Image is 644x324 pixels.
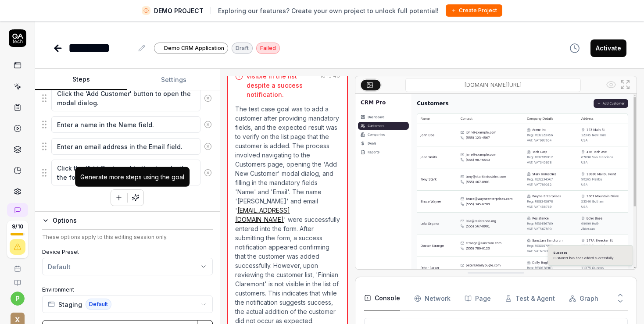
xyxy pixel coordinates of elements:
button: Console [364,286,400,311]
span: 9 / 10 [12,224,23,229]
button: Create Project [446,4,502,17]
div: Suggestions [42,159,213,186]
div: Suggestions [42,85,213,112]
label: Device Preset [42,248,213,256]
a: [EMAIL_ADDRESS][DOMAIN_NAME] [235,207,290,223]
button: StagingDefault [42,296,213,313]
time: 18:15:46 [320,73,340,79]
button: Open in full screen [618,78,632,92]
div: Default [48,262,71,271]
button: Test & Agent [505,286,555,311]
span: Demo CRM Application [164,44,224,52]
div: Suggestions [42,115,213,134]
button: Graph [569,286,598,311]
div: Suggestions [42,137,213,156]
a: New conversation [7,203,28,217]
button: Network [414,286,451,311]
div: Draft [232,43,253,54]
div: Options [53,215,213,226]
button: Activate [590,39,626,57]
button: Remove step [200,164,216,182]
button: Remove step [200,89,216,107]
button: Steps [35,69,127,90]
a: Documentation [4,272,31,286]
button: Remove step [200,116,216,133]
a: Book a call with us [4,258,31,272]
img: Screenshot [355,94,637,269]
div: Failed [256,43,280,54]
button: Settings [127,69,219,90]
button: Remove step [200,138,216,155]
button: Show all interative elements [604,78,618,92]
button: Options [42,215,213,226]
span: Exploring our features? Create your own project to unlock full potential! [218,6,439,15]
a: Demo CRM Application [154,42,228,54]
span: Default [86,299,111,310]
button: Default [42,258,213,275]
span: DEMO PROJECT [154,6,204,15]
button: Page [465,286,491,311]
div: These options apply to this editing session only. [42,233,213,241]
div: The customer 'Finnian Claremont' is not visible in the list despite a success notification. [247,53,317,99]
label: Environment [42,286,213,294]
button: p [11,292,25,306]
button: View version history [564,39,585,57]
span: Staging [58,300,82,309]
